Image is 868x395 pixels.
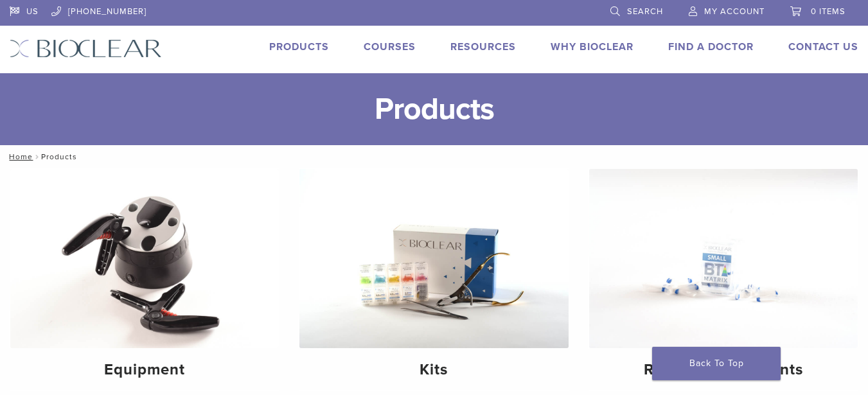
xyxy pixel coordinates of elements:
[269,40,329,53] a: Products
[788,40,858,53] a: Contact Us
[10,169,279,348] img: Equipment
[704,6,765,17] span: My Account
[599,358,847,382] h4: Reorder Components
[811,6,846,17] span: 0 items
[299,169,568,348] img: Kits
[310,358,558,382] h4: Kits
[589,169,858,390] a: Reorder Components
[450,40,516,53] a: Resources
[668,40,754,53] a: Find A Doctor
[364,40,416,53] a: Courses
[33,154,41,160] span: /
[551,40,633,53] a: Why Bioclear
[299,169,568,390] a: Kits
[5,152,33,161] a: Home
[10,169,279,390] a: Equipment
[589,169,858,348] img: Reorder Components
[652,347,781,380] a: Back To Top
[10,39,162,58] img: Bioclear
[627,6,663,17] span: Search
[21,358,269,382] h4: Equipment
